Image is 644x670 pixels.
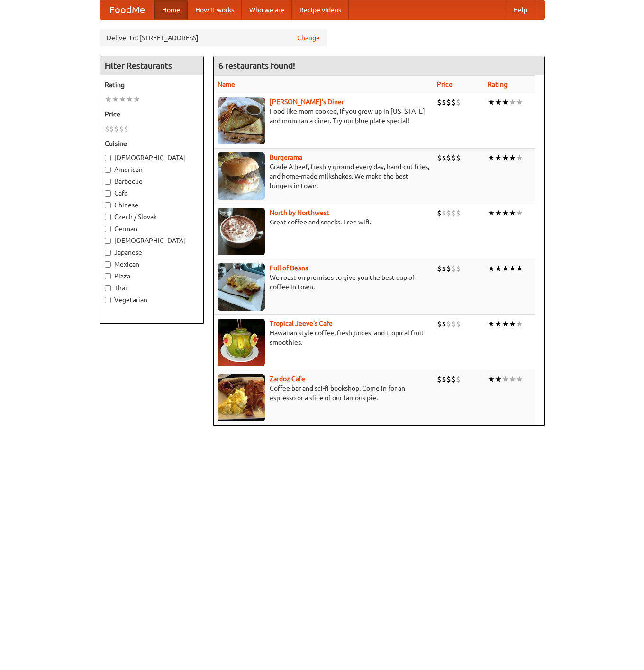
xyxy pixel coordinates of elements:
[218,162,429,190] p: Grade A beef, freshly ground every day, hand-cut fries, and home-made milkshakes. We make the bes...
[218,263,265,311] img: beans.jpg
[442,208,446,218] li: $
[105,188,199,198] label: Cafe
[114,124,119,134] li: $
[270,153,302,161] a: Burgerama
[442,263,446,274] li: $
[105,80,199,89] h5: Rating
[218,61,295,70] ng-pluralize: 6 restaurants found!
[488,80,508,88] a: Rating
[105,139,199,148] h5: Cuisine
[270,209,329,216] a: North by Northwest
[488,152,495,163] li: ★
[218,384,429,402] p: Coffee bar and sci-fi bookshop. Come in for an espresso or a slice of our famous pie.
[105,295,199,304] label: Vegetarian
[188,0,242,19] a: How it works
[495,319,502,329] li: ★
[502,97,509,107] li: ★
[218,97,265,144] img: sallys.jpg
[105,200,199,210] label: Chinese
[437,97,442,107] li: $
[218,107,429,125] p: Food like mom cooked, if you grew up in [US_STATE] and mom ran a diner. Try our blue plate special!
[218,152,265,200] img: burgerama.jpg
[437,80,453,88] a: Price
[437,208,442,218] li: $
[502,208,509,218] li: ★
[442,97,446,107] li: $
[437,263,442,274] li: $
[109,124,114,134] li: $
[297,33,320,43] a: Change
[495,152,502,163] li: ★
[446,152,451,163] li: $
[488,263,495,274] li: ★
[495,208,502,218] li: ★
[446,374,451,384] li: $
[242,0,292,19] a: Who we are
[442,319,446,329] li: $
[456,97,461,107] li: $
[502,319,509,329] li: ★
[456,319,461,329] li: $
[456,263,461,274] li: $
[502,263,509,274] li: ★
[516,319,523,329] li: ★
[133,94,140,105] li: ★
[442,374,446,384] li: $
[495,97,502,107] li: ★
[105,109,199,119] h5: Price
[516,152,523,163] li: ★
[446,97,451,107] li: $
[446,263,451,274] li: $
[105,238,111,244] input: [DEMOGRAPHIC_DATA]
[105,155,111,161] input: [DEMOGRAPHIC_DATA]
[456,152,461,163] li: $
[488,97,495,107] li: ★
[105,165,199,174] label: American
[270,264,308,272] a: Full of Beans
[502,152,509,163] li: ★
[437,319,442,329] li: $
[451,319,456,329] li: $
[495,263,502,274] li: ★
[509,319,516,329] li: ★
[119,124,124,134] li: $
[105,214,111,220] input: Czech / Slovak
[105,271,199,281] label: Pizza
[119,94,126,105] li: ★
[218,328,429,347] p: Hawaiian style coffee, fresh juices, and tropical fruit smoothies.
[124,124,128,134] li: $
[446,319,451,329] li: $
[154,0,188,19] a: Home
[105,179,111,185] input: Barbecue
[509,97,516,107] li: ★
[516,263,523,274] li: ★
[270,320,333,327] a: Tropical Jeeve's Cafe
[105,190,111,197] input: Cafe
[442,152,446,163] li: $
[105,273,111,279] input: Pizza
[451,374,456,384] li: $
[456,374,461,384] li: $
[451,208,456,218] li: $
[105,94,112,105] li: ★
[516,97,523,107] li: ★
[105,224,199,233] label: German
[100,29,327,46] div: Deliver to: [STREET_ADDRESS]
[105,259,199,269] label: Mexican
[218,80,235,88] a: Name
[218,217,429,227] p: Great coffee and snacks. Free wifi.
[270,98,344,106] a: [PERSON_NAME]'s Diner
[509,374,516,384] li: ★
[105,285,111,291] input: Thai
[509,152,516,163] li: ★
[218,273,429,292] p: We roast on premises to give you the best cup of coffee in town.
[105,153,199,162] label: [DEMOGRAPHIC_DATA]
[270,375,305,383] a: Zardoz Cafe
[488,374,495,384] li: ★
[105,261,111,268] input: Mexican
[292,0,349,19] a: Recipe videos
[105,212,199,222] label: Czech / Slovak
[105,236,199,245] label: [DEMOGRAPHIC_DATA]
